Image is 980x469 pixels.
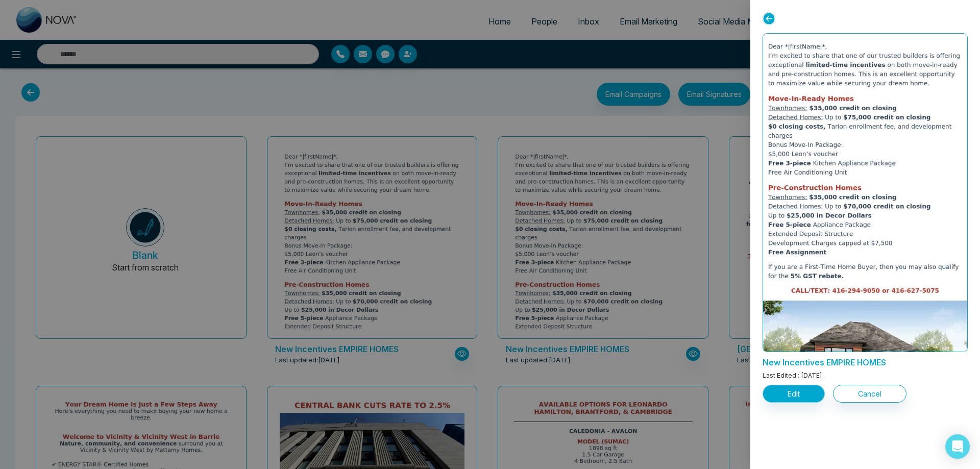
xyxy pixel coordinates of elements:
[763,352,968,368] p: New Incentives EMPIRE HOMES
[763,372,822,379] span: Last Edited : [DATE]
[945,434,970,459] div: Open Intercom Messenger
[833,385,906,403] button: Cancel
[763,385,825,403] button: Edit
